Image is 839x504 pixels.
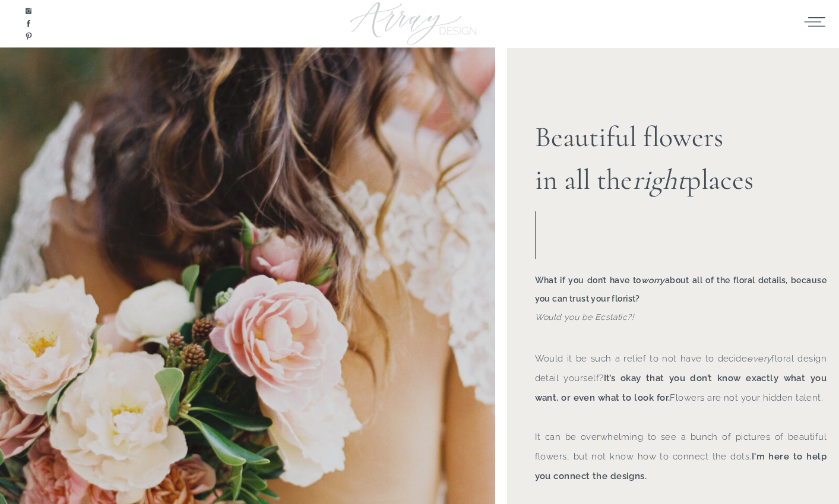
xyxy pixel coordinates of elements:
i: every [747,353,771,364]
i: Would you be Ecstatic?! [535,312,634,322]
h2: Beautiful flowers in all the places [535,116,769,198]
i: right [632,163,686,197]
b: What if you don’t have to about all of the floral details, because you can trust your florist? [535,275,827,303]
b: It’s okay that you don’t know exactly what you want, or even what to look for. [535,373,827,403]
i: worry [641,275,665,285]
